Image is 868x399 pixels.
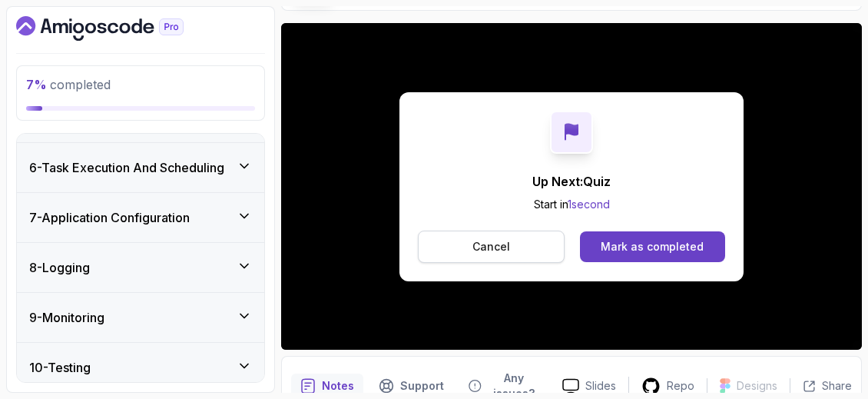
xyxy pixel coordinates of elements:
[29,358,91,377] h3: 10 - Testing
[26,77,47,92] span: 7 %
[26,77,111,92] span: completed
[17,143,264,192] button: 6-Task Execution And Scheduling
[532,197,611,212] p: Start in
[667,378,694,394] p: Repo
[568,198,610,211] span: 1 second
[790,378,852,394] button: Share
[418,231,565,263] button: Cancel
[532,172,611,191] p: Up Next: Quiz
[17,193,264,242] button: 7-Application Configuration
[400,378,444,394] p: Support
[16,16,219,41] a: Dashboard
[585,378,616,394] p: Slides
[29,158,224,177] h3: 6 - Task Execution And Scheduling
[580,231,725,262] button: Mark as completed
[29,208,190,227] h3: 7 - Application Configuration
[29,258,90,277] h3: 8 - Logging
[29,308,104,327] h3: 9 - Monitoring
[17,293,264,342] button: 9-Monitoring
[281,23,862,350] iframe: 3 - Micrometer and Prometheus
[322,378,354,394] p: Notes
[629,377,707,396] a: Repo
[17,343,264,392] button: 10-Testing
[17,243,264,292] button: 8-Logging
[601,239,704,254] div: Mark as completed
[822,378,852,394] p: Share
[737,378,777,394] p: Designs
[550,378,628,394] a: Slides
[472,239,510,254] p: Cancel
